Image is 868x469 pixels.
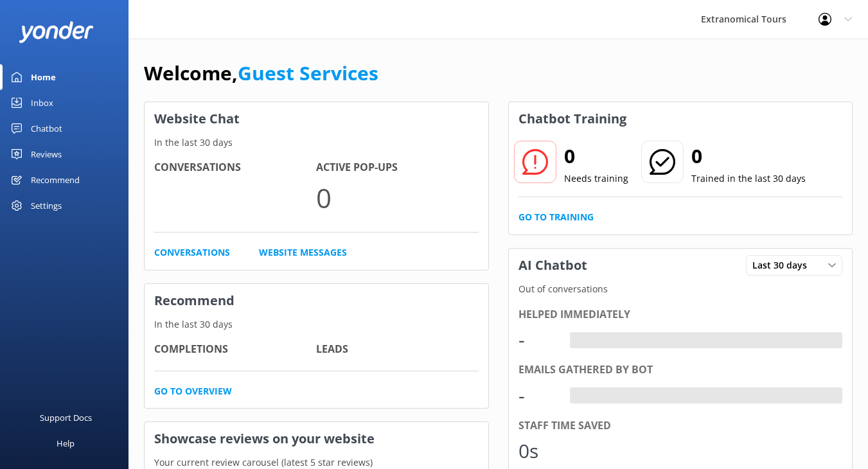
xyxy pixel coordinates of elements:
div: 0s [518,436,557,466]
h1: Welcome, [144,58,378,89]
a: Guest Services [238,60,378,86]
div: Settings [31,193,62,218]
div: Recommend [31,167,80,193]
div: Help [57,430,75,456]
p: 0 [316,176,478,219]
img: yonder-white-logo.png [19,21,93,42]
div: - [570,387,580,404]
div: - [570,332,580,349]
div: - [518,324,557,355]
p: Trained in the last 30 days [691,172,806,186]
div: Inbox [31,90,53,116]
h4: Active Pop-ups [316,159,478,176]
a: Conversations [154,245,230,260]
a: Website Messages [259,245,347,260]
p: In the last 30 days [145,317,488,332]
h4: Completions [154,341,316,358]
div: Staff time saved [518,418,843,434]
a: Go to overview [154,384,232,398]
h3: AI Chatbot [509,249,597,282]
div: Helped immediately [518,306,843,323]
p: Needs training [564,172,628,186]
div: Reviews [31,141,62,167]
div: Home [31,64,56,90]
div: Chatbot [31,116,62,141]
h3: Showcase reviews on your website [145,422,488,456]
div: Support Docs [40,405,92,430]
h3: Website Chat [145,102,488,136]
h3: Chatbot Training [509,102,636,136]
h4: Leads [316,341,478,358]
div: - [518,380,557,411]
span: Last 30 days [752,258,815,272]
p: Out of conversations [509,282,853,296]
h3: Recommend [145,284,488,317]
a: Go to Training [518,210,594,224]
h2: 0 [564,141,628,172]
p: In the last 30 days [145,136,488,150]
h2: 0 [691,141,806,172]
h4: Conversations [154,159,316,176]
div: Emails gathered by bot [518,362,843,378]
